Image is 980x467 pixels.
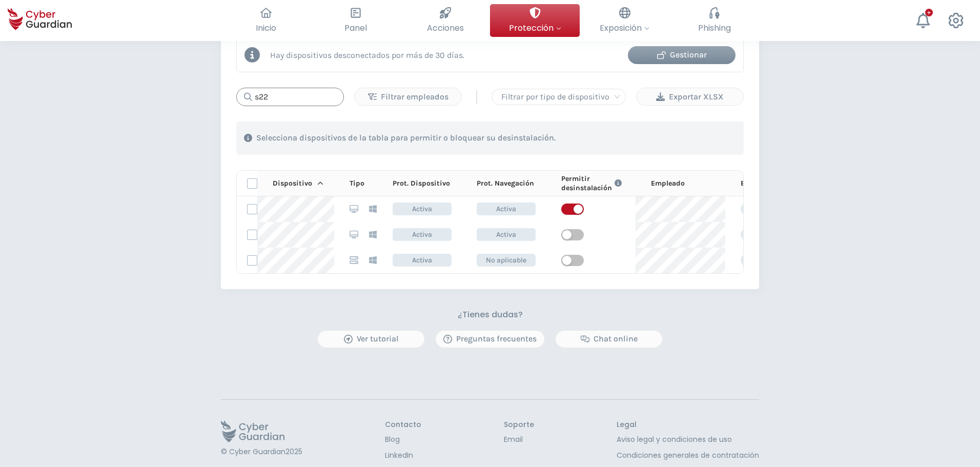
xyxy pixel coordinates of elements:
[256,22,276,34] span: Inicio
[612,174,624,192] button: Link to FAQ information
[636,49,728,61] div: Gestionar
[362,91,454,103] div: Filtrar empleados
[504,434,534,445] a: Email
[636,88,744,106] button: Exportar XLSX
[563,333,655,345] div: Chat online
[443,333,537,345] div: Preguntas frecuentes
[458,310,523,320] h3: ¿Tienes dudas?
[221,4,311,37] button: Inicio
[509,22,561,34] span: Protección
[477,254,536,267] span: No aplicable
[651,179,685,188] p: Empleado
[385,420,421,430] h3: Contacto
[325,333,417,345] div: Ver tutorial
[344,22,367,34] span: Panel
[617,450,759,461] a: Condiciones generales de contratación
[427,22,464,34] span: Acciones
[475,89,479,105] span: |
[393,228,452,241] span: Activa
[400,4,490,37] button: Acciones
[490,4,580,37] button: Protección
[741,179,774,188] p: Etiquetas
[925,9,933,16] div: +
[477,202,536,215] span: Activa
[617,434,759,445] a: Aviso legal y condiciones de uso
[561,174,612,192] p: Permitir desinstalación
[580,4,669,37] button: Exposición
[393,202,452,215] span: Activa
[221,448,302,457] p: © Cyber Guardian 2025
[354,88,462,106] button: Filtrar empleados
[600,22,649,34] span: Exposición
[669,4,759,37] button: Phishing
[270,50,464,60] p: Hay dispositivos desconectados por más de 30 días.
[555,330,663,348] button: Chat online
[236,88,344,106] input: Buscar...
[477,228,536,241] span: Activa
[385,434,421,445] a: Blog
[311,4,400,37] button: Panel
[393,254,452,267] span: Activa
[628,46,736,64] button: Gestionar
[350,179,364,188] p: Tipo
[317,330,425,348] button: Ver tutorial
[698,22,731,34] span: Phishing
[393,179,450,188] p: Prot. Dispositivo
[385,450,421,461] a: LinkedIn
[273,179,312,188] p: Dispositivo
[644,91,736,103] div: Exportar XLSX
[477,179,534,188] p: Prot. Navegación
[617,420,759,430] h3: Legal
[504,420,534,430] h3: Soporte
[256,133,556,143] p: Selecciona dispositivos de la tabla para permitir o bloquear su desinstalación.
[435,330,545,348] button: Preguntas frecuentes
